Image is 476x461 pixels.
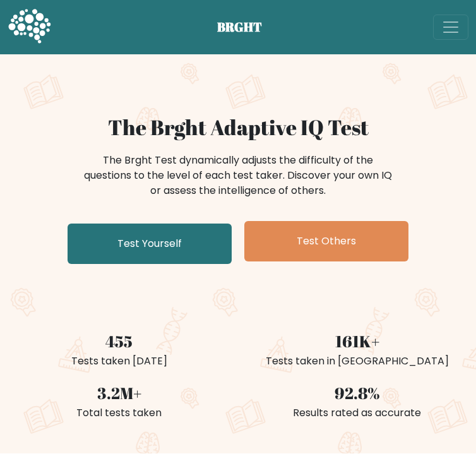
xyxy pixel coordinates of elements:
div: The Brght Test dynamically adjusts the difficulty of the questions to the level of each test take... [80,153,396,198]
div: 455 [8,330,230,354]
div: 161K+ [246,330,468,354]
div: Results rated as accurate [246,405,468,421]
a: Test Yourself [68,224,232,264]
div: Tests taken in [GEOGRAPHIC_DATA] [246,354,468,369]
div: Total tests taken [8,405,230,421]
button: Toggle navigation [433,15,468,40]
a: Test Others [244,221,408,261]
div: 3.2M+ [8,381,230,405]
h1: The Brght Adaptive IQ Test [8,115,468,140]
span: BRGHT [217,18,278,37]
div: Tests taken [DATE] [8,354,230,369]
div: 92.8% [246,381,468,405]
